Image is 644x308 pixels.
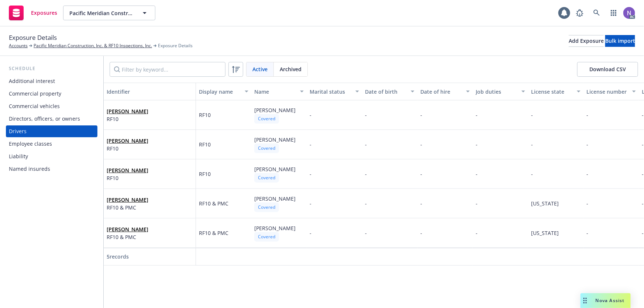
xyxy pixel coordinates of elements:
[420,200,422,207] span: -
[420,170,422,177] span: -
[586,141,588,148] span: -
[606,6,621,20] a: Switch app
[365,111,367,118] span: -
[254,166,296,173] span: [PERSON_NAME]
[417,83,473,100] button: Date of hire
[531,111,533,118] span: -
[6,100,97,112] a: Commercial vehicles
[310,170,311,177] span: -
[531,170,533,177] span: -
[254,107,296,114] span: [PERSON_NAME]
[254,195,296,202] span: [PERSON_NAME]
[6,138,97,150] a: Employee classes
[199,141,211,148] span: RF10
[531,141,533,148] span: -
[6,65,97,72] div: Schedule
[9,138,52,150] div: Employee classes
[531,200,559,207] span: [US_STATE]
[310,229,311,236] span: -
[531,229,559,236] span: [US_STATE]
[642,111,644,118] span: -
[31,10,57,16] span: Exposures
[199,170,211,178] span: RF10
[254,143,279,153] div: Covered
[254,136,296,143] span: [PERSON_NAME]
[605,35,635,46] div: Bulk import
[6,150,97,162] a: Liability
[107,196,148,203] a: [PERSON_NAME]
[642,170,644,177] span: -
[583,83,639,100] button: License number
[107,145,148,152] span: RF10
[6,125,97,137] a: Drivers
[310,88,351,96] div: Marital status
[254,88,296,96] div: Name
[9,88,61,100] div: Commercial property
[6,3,60,23] a: Exposures
[107,137,148,145] span: [PERSON_NAME]
[362,83,417,100] button: Date of birth
[605,35,635,47] button: Bulk import
[107,204,148,211] span: RF10 & PMC
[586,200,588,207] span: -
[196,83,251,100] button: Display name
[365,141,367,148] span: -
[107,107,148,115] span: [PERSON_NAME]
[586,229,588,236] span: -
[569,35,604,46] div: Add Exposure
[6,113,97,125] a: Directors, officers, or owners
[420,111,422,118] span: -
[107,115,148,123] span: RF10
[310,111,311,118] span: -
[107,174,148,182] span: RF10
[110,62,225,77] input: Filter by keyword...
[572,6,587,20] a: Report a Bug
[254,114,279,123] div: Covered
[476,111,478,118] span: -
[107,166,148,174] span: [PERSON_NAME]
[6,88,97,100] a: Commercial property
[9,150,28,162] div: Liability
[365,229,367,236] span: -
[6,163,97,175] a: Named insureds
[199,88,240,96] div: Display name
[577,62,638,77] button: Download CSV
[107,233,148,241] span: RF10 & PMC
[569,35,604,47] button: Add Exposure
[586,88,628,96] div: License number
[581,293,590,308] div: Drag to move
[476,88,517,96] div: Job duties
[9,100,60,112] div: Commercial vehicles
[199,111,211,119] span: RF10
[528,83,583,100] button: License state
[107,225,148,233] span: [PERSON_NAME]
[9,163,50,175] div: Named insureds
[581,293,631,308] button: Nova Assist
[9,125,27,137] div: Drivers
[642,141,644,148] span: -
[107,167,148,174] a: [PERSON_NAME]
[642,229,644,236] span: -
[596,297,625,304] span: Nova Assist
[199,200,228,207] span: RF10 & PMC
[623,7,635,19] img: photo
[642,200,644,207] span: -
[6,75,97,87] a: Additional interest
[254,173,279,182] div: Covered
[9,113,80,125] div: Directors, officers, or owners
[9,42,28,49] a: Accounts
[254,232,279,241] div: Covered
[365,170,367,177] span: -
[310,200,311,207] span: -
[199,229,228,237] span: RF10 & PMC
[104,83,196,100] button: Identifier
[107,253,129,260] span: 5 records
[589,6,604,20] a: Search
[365,88,406,96] div: Date of birth
[34,42,152,49] a: Pacific Meridian Construction, Inc. & RF10 Inspections, Inc.
[365,200,367,207] span: -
